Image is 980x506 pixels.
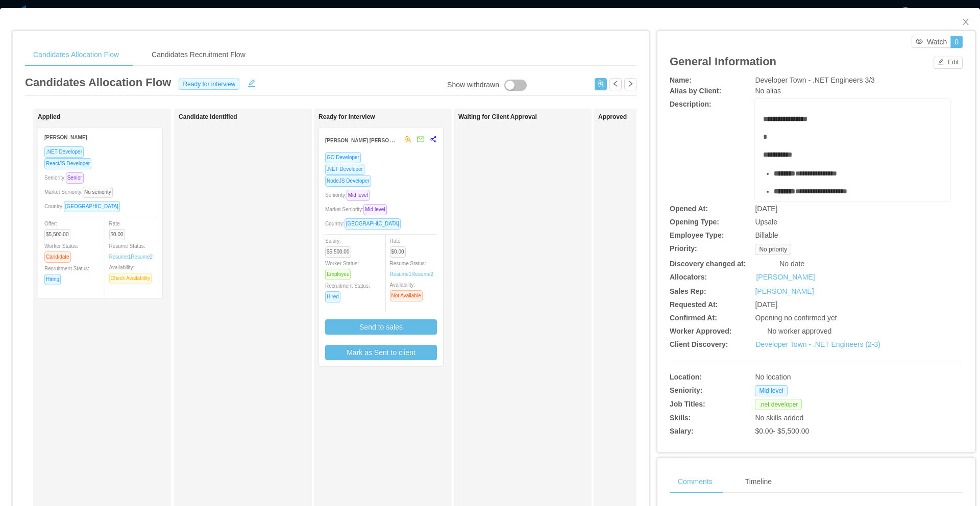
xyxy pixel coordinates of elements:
[325,261,359,277] span: Worker Status:
[756,272,815,283] a: [PERSON_NAME]
[670,87,721,95] b: Alias by Client:
[44,204,124,209] span: Country:
[755,87,781,95] span: No alias
[325,152,361,163] span: GO Developer
[143,43,254,66] div: Candidates Recruitment Flow
[670,218,719,226] b: Opening Type:
[624,78,636,90] button: icon: right
[670,414,691,422] b: Skills:
[390,238,410,255] span: Rate
[670,76,692,84] b: Name:
[430,136,437,143] span: share-alt
[595,78,607,90] button: icon: usergroup-add
[670,300,718,309] b: Requested At:
[755,340,880,348] a: Developer Town - .NET Engineers (2-3)
[670,231,724,239] b: Employee Type:
[755,372,901,383] div: No location
[325,283,370,299] span: Recruitment Status:
[755,399,802,410] span: .net developer
[325,345,437,360] button: Mark as Sent to client
[390,270,412,278] a: Resume1
[755,287,814,295] a: [PERSON_NAME]
[44,266,89,282] span: Recruitment Status:
[44,189,117,195] span: Market Seniority:
[737,470,780,493] div: Timeline
[670,273,707,281] b: Allocators:
[670,470,721,493] div: Comments
[44,158,91,169] span: ReactJS Developer
[390,261,434,277] span: Resume Status:
[404,136,411,143] span: team
[44,243,78,260] span: Worker Status:
[390,282,427,298] span: Availability:
[670,340,728,348] b: Client Discovery:
[345,218,401,230] span: [GEOGRAPHIC_DATA]
[109,253,131,261] a: Resume1
[44,135,87,140] strong: [PERSON_NAME]
[109,273,152,284] span: Check Availability
[25,74,171,91] article: Candidates Allocation Flow
[44,229,70,240] span: $5,500.00
[44,221,75,237] span: Offer:
[447,80,499,91] div: Show withdrawn
[25,43,127,66] div: Candidates Allocation Flow
[670,260,746,268] b: Discovery changed at:
[670,314,717,322] b: Confirmed At:
[325,221,405,226] span: Country:
[670,327,731,335] b: Worker Approved:
[44,146,84,158] span: .NET Developer
[755,427,809,435] span: $0.00 - $5,500.00
[755,300,777,309] span: [DATE]
[670,400,705,408] b: Job Titles:
[109,229,125,240] span: $0.00
[755,414,803,422] span: No skills added
[934,57,963,69] button: icon: editEdit
[458,113,601,121] h1: Waiting for Client Approval
[755,231,778,239] span: Billable
[755,314,837,322] span: Opening no confirmed yet
[411,132,425,148] button: mail
[912,36,951,48] button: icon: eyeWatch
[755,205,777,213] span: [DATE]
[670,373,702,381] b: Location:
[66,172,84,184] span: Senior
[755,385,787,396] span: Mid level
[347,190,370,201] span: Mid level
[318,113,461,121] h1: Ready for Interview
[779,260,804,268] span: No date
[44,274,61,285] span: Hiring
[670,287,706,295] b: Sales Rep:
[670,53,776,70] article: General Information
[109,265,156,281] span: Availability:
[179,79,239,90] span: Ready for interview
[243,77,260,87] button: icon: edit
[950,36,963,48] button: 0
[325,269,351,280] span: Employee
[109,243,153,260] span: Resume Status:
[38,113,181,121] h1: Applied
[670,244,697,252] b: Priority:
[755,99,950,201] div: rdw-wrapper
[670,100,712,108] b: Description:
[763,114,943,216] div: rdw-editor
[325,192,374,198] span: Seniority:
[670,427,694,435] b: Salary:
[325,207,391,212] span: Market Seniority:
[325,291,340,302] span: Hired
[325,136,456,144] strong: [PERSON_NAME] [PERSON_NAME] [PERSON_NAME]
[44,175,88,181] span: Seniority:
[598,113,741,121] h1: Approved
[179,113,322,121] h1: Candidate Identified
[411,270,433,278] a: Resume2
[109,221,129,237] span: Rate
[609,78,622,90] button: icon: left
[64,201,120,212] span: [GEOGRAPHIC_DATA]
[363,204,386,215] span: Mid level
[325,164,364,175] span: .NET Developer
[390,246,406,258] span: $0.00
[44,251,71,263] span: Candidate
[670,386,703,394] b: Seniority:
[670,205,708,213] b: Opened At:
[390,290,423,301] span: Not Available
[325,175,371,187] span: NodeJS Developer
